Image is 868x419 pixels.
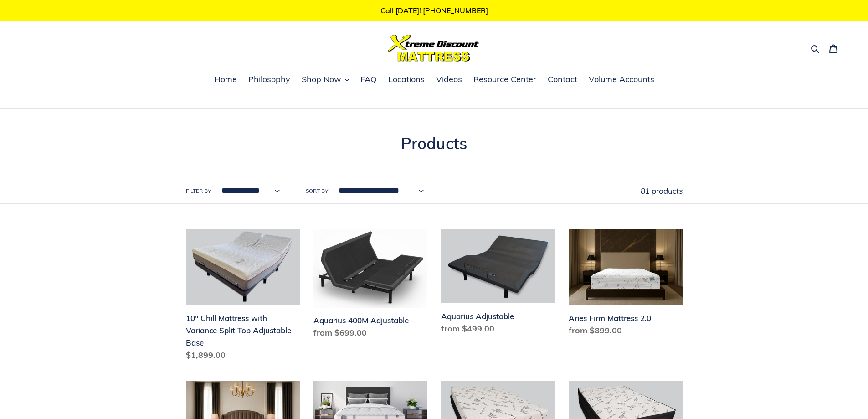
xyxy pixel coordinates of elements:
span: Products [401,133,467,153]
a: 10" Chill Mattress with Variance Split Top Adjustable Base [186,229,300,365]
span: FAQ [360,74,377,85]
a: Contact [543,73,582,87]
a: Volume Accounts [584,73,659,87]
span: Videos [436,74,462,85]
a: Home [210,73,241,87]
span: 81 products [641,186,683,196]
span: Home [214,74,237,85]
span: Resource Center [473,74,536,85]
a: Aquarius 400M Adjustable [313,229,427,342]
span: Philosophy [248,74,290,85]
a: Aries Firm Mattress 2.0 [569,229,683,340]
span: Volume Accounts [589,74,654,85]
span: Shop Now [302,74,341,85]
img: Xtreme Discount Mattress [388,35,479,62]
a: Aquarius Adjustable [441,229,555,338]
a: FAQ [356,73,381,87]
button: Shop Now [297,73,354,87]
span: Contact [548,74,577,85]
span: Locations [388,74,425,85]
label: Sort by [306,187,328,195]
a: Videos [431,73,467,87]
a: Locations [384,73,429,87]
a: Resource Center [469,73,541,87]
label: Filter by [186,187,211,195]
a: Philosophy [244,73,295,87]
